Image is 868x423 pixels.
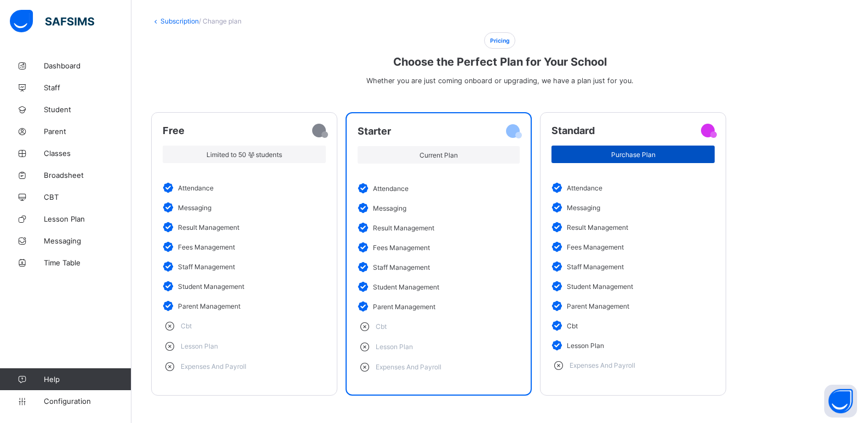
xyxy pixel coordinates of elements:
span: / Change plan [199,17,242,25]
li: staff management [358,257,520,277]
img: verified.b9ffe264746c94893b44ba626f0eaec6.svg [551,300,567,311]
li: fees management [163,237,326,257]
li: attendance [163,178,326,198]
li: student management [551,276,715,296]
li: result management [358,218,520,237]
span: CBT [44,193,131,201]
img: verified.b9ffe264746c94893b44ba626f0eaec6.svg [551,222,567,233]
span: Time Table [44,258,131,267]
span: Lesson Plan [44,215,131,223]
li: cbt [358,316,520,337]
li: attendance [358,178,520,198]
span: Student [44,105,131,114]
li: fees management [358,237,520,257]
span: Current Plan [366,151,511,159]
span: Pricing [484,32,515,49]
li: staff management [163,257,326,276]
img: verified.b9ffe264746c94893b44ba626f0eaec6.svg [358,262,373,273]
li: fees management [551,237,715,257]
img: verified.b9ffe264746c94893b44ba626f0eaec6.svg [358,301,373,312]
img: verified.b9ffe264746c94893b44ba626f0eaec6.svg [551,320,567,331]
span: Choose the Perfect Plan for Your School [151,55,848,68]
img: verified.b9ffe264746c94893b44ba626f0eaec6.svg [163,241,178,252]
li: cbt [551,316,715,335]
span: starter [358,125,391,137]
img: verified.b9ffe264746c94893b44ba626f0eaec6.svg [163,281,178,292]
img: verified.b9ffe264746c94893b44ba626f0eaec6.svg [163,182,178,193]
span: Purchase Plan [560,150,706,159]
button: Open asap [824,385,857,418]
li: cbt [163,316,326,336]
span: Broadsheet [44,171,131,179]
span: Messaging [44,236,131,245]
li: parent management [551,296,715,316]
img: verified.b9ffe264746c94893b44ba626f0eaec6.svg [551,281,567,292]
li: staff management [551,257,715,276]
span: free [163,125,185,136]
li: messaging [358,198,520,218]
li: parent management [358,297,520,316]
span: Dashboard [44,61,131,70]
img: verified.b9ffe264746c94893b44ba626f0eaec6.svg [358,183,373,194]
li: expenses and payroll [163,356,326,376]
span: Limited to 50 students [171,150,318,159]
img: verified.b9ffe264746c94893b44ba626f0eaec6.svg [358,222,373,233]
li: expenses and payroll [551,355,715,375]
li: student management [163,276,326,296]
img: verified.b9ffe264746c94893b44ba626f0eaec6.svg [551,182,567,193]
span: Staff [44,83,131,92]
img: verified.b9ffe264746c94893b44ba626f0eaec6.svg [551,340,567,351]
li: messaging [551,198,715,217]
a: Subscription [160,17,199,25]
img: verified.b9ffe264746c94893b44ba626f0eaec6.svg [358,202,373,213]
img: verified.b9ffe264746c94893b44ba626f0eaec6.svg [163,202,178,213]
span: standard [551,125,595,136]
img: verified.b9ffe264746c94893b44ba626f0eaec6.svg [551,202,567,213]
span: Configuration [44,397,131,405]
li: expenses and payroll [358,357,520,377]
img: verified.b9ffe264746c94893b44ba626f0eaec6.svg [358,242,373,253]
li: student management [358,277,520,297]
img: verified.b9ffe264746c94893b44ba626f0eaec6.svg [163,261,178,272]
li: lesson plan [163,336,326,356]
img: safsims [10,10,94,33]
li: result management [551,217,715,237]
img: verified.b9ffe264746c94893b44ba626f0eaec6.svg [163,222,178,233]
li: attendance [551,178,715,198]
img: verified.b9ffe264746c94893b44ba626f0eaec6.svg [551,261,567,272]
img: verified.b9ffe264746c94893b44ba626f0eaec6.svg [551,241,567,252]
li: lesson plan [358,337,520,357]
li: messaging [163,198,326,217]
span: Classes [44,149,131,158]
li: lesson plan [551,335,715,355]
img: verified.b9ffe264746c94893b44ba626f0eaec6.svg [163,300,178,311]
span: Help [44,375,131,384]
span: Whether you are just coming onboard or upgrading, we have a plan just for you. [366,77,634,85]
li: parent management [163,296,326,316]
li: result management [163,217,326,237]
span: Parent [44,127,131,136]
img: verified.b9ffe264746c94893b44ba626f0eaec6.svg [358,281,373,292]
